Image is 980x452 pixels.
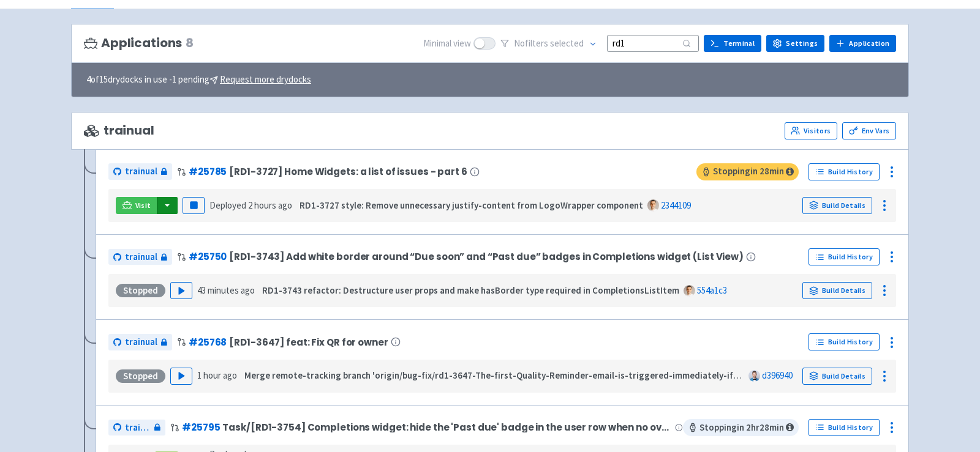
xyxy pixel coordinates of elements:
span: Stopping in 28 min [696,163,799,180]
span: Deployed [209,199,292,211]
span: No filter s [514,37,584,51]
div: Stopped [116,284,165,297]
strong: RD1-3727 style: Remove unnecessary justify-content from LogoWrapper component [300,199,643,211]
button: Play [170,368,192,385]
span: Minimal view [423,37,471,51]
span: Stopping in 2 hr 28 min [683,419,799,436]
a: Visit [116,197,157,214]
a: #25795 [182,421,220,434]
a: Settings [766,35,824,52]
span: [RD1-3743] Add white border around “Due soon” and “Past due” badges in Completions widget (List V... [229,251,744,262]
span: [RD1-3647] feat: Fix QR for owner [229,337,388,347]
u: Request more drydocks [220,73,311,85]
span: trainual [84,124,154,138]
button: Play [170,282,192,299]
a: d396940 [762,369,793,381]
time: 43 minutes ago [197,284,255,296]
span: 8 [186,36,194,50]
time: 2 hours ago [248,199,292,211]
span: trainual [125,250,157,264]
a: Terminal [704,35,761,52]
a: trainual [108,163,172,180]
a: Build Details [802,282,872,299]
button: Pause [183,197,205,214]
h3: Applications [84,36,194,50]
a: Build History [809,419,880,436]
span: 4 of 15 drydocks in use - 1 pending [86,73,311,87]
a: Build History [809,163,880,180]
a: #25750 [189,250,227,263]
a: trainual [108,420,165,436]
a: Build History [809,333,880,350]
a: Build Details [802,197,872,214]
a: Env Vars [842,122,896,139]
a: Build Details [802,368,872,385]
a: #25768 [189,336,227,349]
a: 2344109 [661,199,691,211]
a: 554a1c3 [697,284,727,296]
span: [RD1-3727] Home Widgets: a list of issues - part 6 [229,166,467,177]
a: Build History [809,248,880,265]
span: Visit [135,201,151,210]
span: selected [550,37,584,49]
span: trainual [125,165,157,179]
a: trainual [108,334,172,350]
a: Visitors [785,122,837,139]
a: trainual [108,249,172,265]
time: 1 hour ago [197,369,237,381]
span: trainual [125,335,157,349]
span: Task/[RD1-3754] Completions widget: hide the 'Past due' badge in the user row when no overdue con... [222,422,673,432]
strong: RD1-3743 refactor: Destructure user props and make hasBorder type required in CompletionsListItem [262,284,679,296]
a: Application [829,35,896,52]
a: #25785 [189,165,227,178]
input: Search... [607,35,699,51]
div: Stopped [116,369,165,383]
span: trainual [125,421,151,435]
